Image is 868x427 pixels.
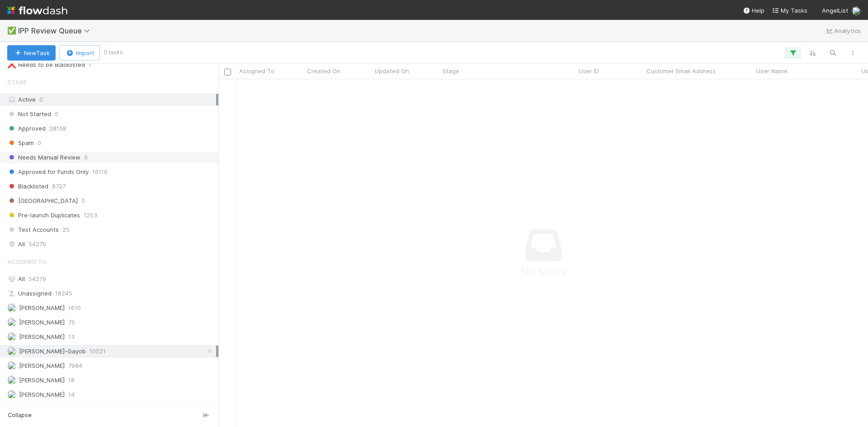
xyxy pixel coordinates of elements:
[7,73,27,91] span: Stage
[7,45,56,61] button: NewTask
[68,360,82,371] span: 7984
[19,333,65,340] span: [PERSON_NAME]
[375,66,409,75] span: Updated On
[7,361,16,370] img: avatar_cd4e5e5e-3003-49e5-bc76-fd776f359de9.png
[7,303,16,312] img: avatar_ac83cd3a-2de4-4e8f-87db-1b662000a96d.png
[7,61,16,68] span: ❌
[84,210,97,221] span: 1253
[7,108,51,120] span: Not Started
[307,66,340,75] span: Created On
[38,137,41,149] span: 0
[7,318,16,327] img: avatar_73a733c5-ce41-4a22-8c93-0dca612da21e.png
[55,288,72,299] span: 18245
[772,6,807,15] a: My Tasks
[7,347,16,356] img: avatar_45aa71e2-cea6-4b00-9298-a0421aa61a2d.png
[822,7,848,14] span: AngelList
[646,66,716,75] span: Customer Email Address
[756,66,788,75] span: User Name
[579,66,599,75] span: User ID
[7,253,47,271] span: Assigned To
[68,302,81,314] span: 1610
[92,166,108,178] span: 16116
[224,69,231,75] input: Toggle All Rows Selected
[19,391,65,398] span: [PERSON_NAME]
[7,59,85,70] div: Needs to be Blacklisted
[7,181,48,192] span: Blacklisted
[49,123,66,134] span: 28158
[62,224,70,235] span: 25
[7,288,216,299] div: Unassigned
[7,224,59,235] span: Test Accounts
[28,275,46,282] span: 54279
[104,48,123,56] small: 0 tasks
[743,6,764,15] div: Help
[7,137,34,149] span: Spam
[443,66,459,75] span: Stage
[68,389,75,400] span: 14
[7,152,80,163] span: Needs Manual Review
[7,210,80,221] span: Pre-launch Duplicates
[19,347,86,355] span: [PERSON_NAME]-Gayob
[7,239,216,250] div: All
[68,375,75,386] span: 18
[7,94,216,105] div: Active
[19,304,65,311] span: [PERSON_NAME]
[7,332,16,341] img: avatar_1a1d5361-16dd-4910-a949-020dcd9f55a3.png
[81,195,85,206] span: 0
[19,376,65,384] span: [PERSON_NAME]
[7,3,67,18] img: logo-inverted-e16ddd16eac7371096b0.svg
[19,362,65,369] span: [PERSON_NAME]
[7,390,16,399] img: avatar_0c8687a4-28be-40e9-aba5-f69283dcd0e7.png
[7,273,216,285] div: All
[89,59,91,70] span: 1
[7,375,16,385] img: avatar_c6c9a18c-a1dc-4048-8eac-219674057138.png
[7,27,16,34] span: ✅
[59,45,100,61] button: Import
[7,123,46,134] span: Approved
[90,346,106,357] span: 10521
[68,331,75,343] span: 13
[825,25,861,36] a: Analytics
[39,96,43,103] span: 0
[19,319,65,326] span: [PERSON_NAME]
[84,152,88,163] span: 0
[18,26,94,35] span: IPP Review Queue
[239,66,274,75] span: Assigned To
[772,7,807,14] span: My Tasks
[28,239,46,250] span: 54279
[852,6,861,15] img: avatar_0c8687a4-28be-40e9-aba5-f69283dcd0e7.png
[55,108,58,120] span: 0
[52,181,66,192] span: 8727
[8,411,32,419] span: Collapse
[68,317,75,328] span: 75
[7,195,78,206] span: [GEOGRAPHIC_DATA]
[7,166,89,178] span: Approved for Funds Only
